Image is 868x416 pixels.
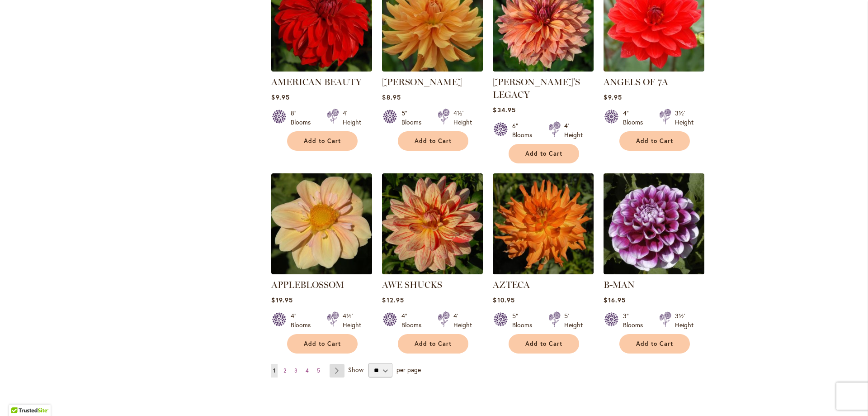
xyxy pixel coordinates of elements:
[396,365,421,374] span: per page
[604,77,668,87] a: ANGELS OF 7A
[348,365,363,374] span: Show
[382,268,483,276] a: AWE SHUCKS
[271,173,372,274] img: APPLEBLOSSOM
[604,173,704,274] img: B-MAN
[7,384,32,409] iframe: Launch Accessibility Center
[401,109,427,127] div: 5" Blooms
[675,109,693,127] div: 3½' Height
[287,334,358,354] button: Add to Cart
[636,137,673,145] span: Add to Cart
[382,65,483,73] a: ANDREW CHARLES
[306,367,309,374] span: 4
[509,144,579,163] button: Add to Cart
[564,311,583,330] div: 5' Height
[271,77,362,87] a: AMERICAN BEAUTY
[604,268,704,276] a: B-MAN
[604,65,704,73] a: ANGELS OF 7A
[623,109,648,127] div: 4" Blooms
[294,367,297,374] span: 3
[493,105,515,114] span: $34.95
[493,279,530,290] a: AZTECA
[509,334,579,354] button: Add to Cart
[619,334,690,354] button: Add to Cart
[415,137,452,145] span: Add to Cart
[493,296,514,304] span: $10.95
[271,93,289,101] span: $9.95
[271,65,372,73] a: AMERICAN BEAUTY
[401,311,427,330] div: 4" Blooms
[343,109,361,127] div: 4' Height
[604,296,625,304] span: $16.95
[382,77,462,87] a: [PERSON_NAME]
[291,109,316,127] div: 8" Blooms
[636,340,673,348] span: Add to Cart
[604,279,635,290] a: B-MAN
[493,65,594,73] a: Andy's Legacy
[315,364,322,378] a: 5
[493,268,594,276] a: AZTECA
[564,121,583,139] div: 4' Height
[271,279,344,290] a: APPLEBLOSSOM
[304,340,341,348] span: Add to Cart
[382,173,483,274] img: AWE SHUCKS
[619,131,690,151] button: Add to Cart
[512,311,538,330] div: 5" Blooms
[382,93,401,101] span: $8.95
[675,311,693,330] div: 3½' Height
[415,340,452,348] span: Add to Cart
[493,173,594,274] img: AZTECA
[382,279,442,290] a: AWE SHUCKS
[292,364,300,378] a: 3
[304,137,341,145] span: Add to Cart
[525,340,562,348] span: Add to Cart
[271,296,292,304] span: $19.95
[604,93,622,101] span: $9.95
[398,334,468,354] button: Add to Cart
[281,364,288,378] a: 2
[512,121,538,139] div: 6" Blooms
[343,311,361,330] div: 4½' Height
[453,109,472,127] div: 4½' Height
[623,311,648,330] div: 3" Blooms
[453,311,472,330] div: 4' Height
[493,77,580,100] a: [PERSON_NAME]'S LEGACY
[525,150,562,158] span: Add to Cart
[287,131,358,151] button: Add to Cart
[291,311,316,330] div: 4" Blooms
[317,367,320,374] span: 5
[283,367,286,374] span: 2
[398,131,468,151] button: Add to Cart
[303,364,311,378] a: 4
[382,296,404,304] span: $12.95
[273,367,275,374] span: 1
[271,268,372,276] a: APPLEBLOSSOM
